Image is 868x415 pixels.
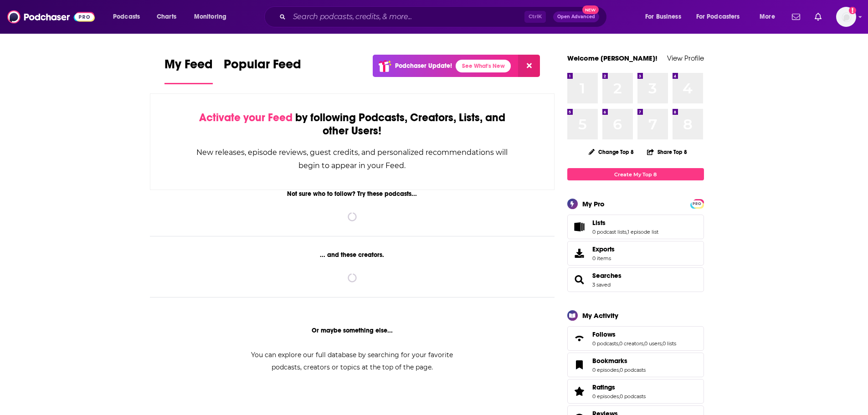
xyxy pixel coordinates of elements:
a: Bookmarks [592,357,646,365]
button: Change Top 8 [583,146,640,158]
div: Search podcasts, credits, & more... [273,6,616,27]
span: , [627,229,627,235]
span: For Business [645,10,681,23]
a: Show notifications dropdown [788,9,804,25]
img: Podchaser - Follow, Share and Rate Podcasts [7,8,95,26]
div: New releases, episode reviews, guest credits, and personalized recommendations will begin to appe... [196,146,509,172]
a: See What's New [456,60,511,72]
a: Bookmarks [570,359,589,371]
a: Follows [592,330,676,338]
a: Ratings [570,385,589,398]
span: , [662,340,663,347]
span: , [618,340,619,347]
span: More [760,10,775,23]
a: Lists [592,219,658,227]
input: Search podcasts, credits, & more... [289,10,524,24]
a: 0 podcast lists [592,229,627,235]
button: Show profile menu [836,7,856,27]
span: Monitoring [194,10,226,23]
div: My Activity [582,311,618,320]
a: Welcome [PERSON_NAME]! [567,54,657,62]
a: Charts [151,10,182,24]
a: Ratings [592,383,646,391]
a: 3 saved [592,282,611,288]
a: Follows [570,332,589,345]
button: Share Top 8 [647,143,688,161]
a: Searches [592,272,621,280]
span: Podcasts [113,10,140,23]
span: Ratings [567,379,704,404]
span: Ctrl K [524,11,546,23]
div: Not sure who to follow? Try these podcasts... [150,190,555,198]
a: 0 users [644,340,662,347]
button: open menu [639,10,693,24]
span: My Feed [164,56,213,77]
a: 0 episodes [592,367,619,373]
button: open menu [188,10,238,24]
span: PRO [692,200,703,207]
a: 0 lists [663,340,676,347]
span: , [619,393,620,400]
a: PRO [692,200,703,207]
span: Bookmarks [592,357,627,365]
a: 0 creators [619,340,643,347]
span: Ratings [592,383,615,391]
div: Or maybe something else... [150,327,555,334]
span: Lists [567,215,704,239]
img: User Profile [836,7,856,27]
span: Follows [592,330,616,338]
span: , [619,367,620,373]
div: My Pro [582,200,605,208]
button: open menu [107,10,152,24]
span: , [643,340,644,347]
a: Create My Top 8 [567,168,704,180]
a: 0 podcasts [592,340,618,347]
span: 0 items [592,255,615,261]
span: Open Advanced [557,15,595,19]
div: You can explore our full database by searching for your favorite podcasts, creators or topics at ... [240,349,464,374]
a: View Profile [667,54,704,62]
span: Exports [570,247,589,260]
a: 0 episodes [592,393,619,400]
a: My Feed [164,56,213,84]
div: ... and these creators. [150,251,555,259]
button: open menu [753,10,786,24]
span: Popular Feed [224,56,301,77]
a: 1 episode list [627,229,658,235]
span: For Podcasters [696,10,740,23]
svg: Add a profile image [849,7,856,14]
button: Open AdvancedNew [553,11,599,22]
span: Exports [592,245,615,253]
span: Activate your Feed [199,111,293,124]
span: Charts [157,10,176,23]
button: open menu [690,10,753,24]
span: Follows [567,326,704,351]
a: 0 podcasts [620,367,646,373]
span: Lists [592,219,606,227]
a: Popular Feed [224,56,301,84]
a: Show notifications dropdown [811,9,825,25]
div: by following Podcasts, Creators, Lists, and other Users! [196,111,509,138]
a: 0 podcasts [620,393,646,400]
p: Podchaser Update! [395,62,452,70]
span: Logged in as WE_Broadcast [836,7,856,27]
a: Searches [570,273,589,286]
span: New [582,5,599,14]
a: Lists [570,220,589,233]
span: Bookmarks [567,353,704,377]
a: Exports [567,241,704,266]
span: Searches [567,267,704,292]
